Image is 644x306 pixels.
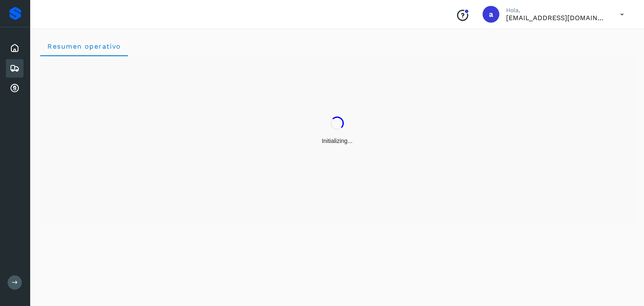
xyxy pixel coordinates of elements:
div: Inicio [6,39,23,57]
span: Resumen operativo [47,42,121,50]
div: Embarques [6,59,23,78]
p: Hola, [506,7,607,14]
p: aux.facturacion@atpilot.mx [506,14,607,22]
div: Cuentas por cobrar [6,79,23,98]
